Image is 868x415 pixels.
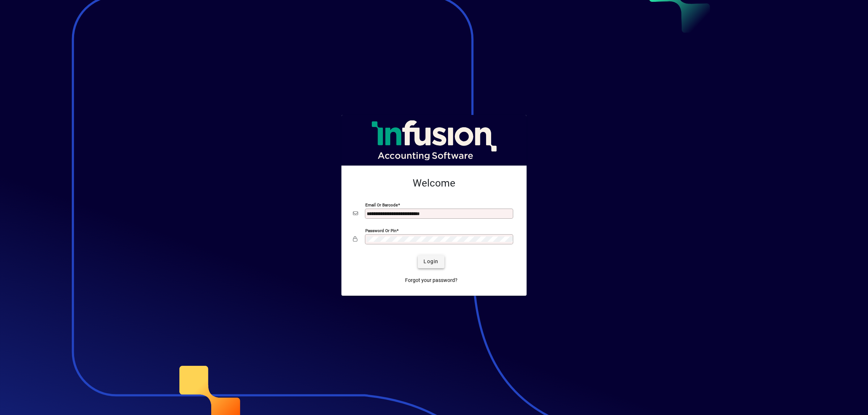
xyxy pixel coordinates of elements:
[418,255,444,268] button: Login
[402,274,460,287] a: Forgot your password?
[424,258,438,265] span: Login
[365,228,396,233] mat-label: Password or Pin
[405,277,458,284] span: Forgot your password?
[365,202,398,207] mat-label: Email or Barcode
[353,177,515,189] h2: Welcome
